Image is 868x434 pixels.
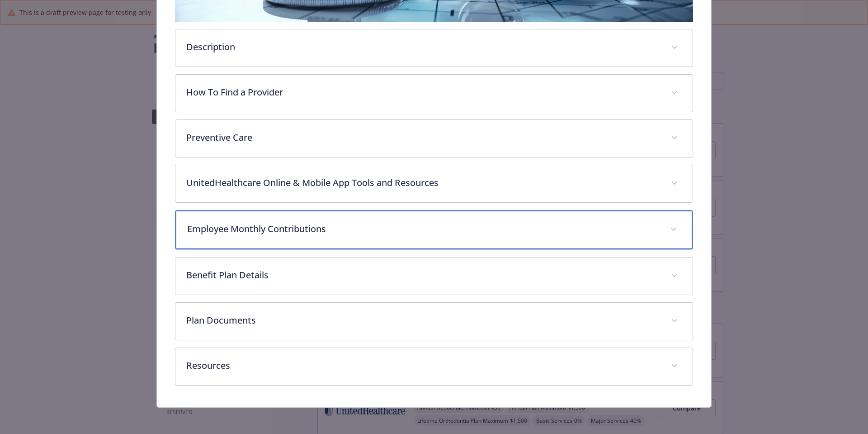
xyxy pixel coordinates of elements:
[186,86,660,99] p: How To Find a Provider
[186,268,660,282] p: Benefit Plan Details
[186,40,660,54] p: Description
[175,348,693,385] div: Resources
[186,131,660,144] p: Preventive Care
[186,314,660,327] p: Plan Documents
[175,210,693,249] div: Employee Monthly Contributions
[175,120,693,157] div: Preventive Care
[187,222,660,236] p: Employee Monthly Contributions
[175,165,693,202] div: UnitedHealthcare Online & Mobile App Tools and Resources
[175,75,693,112] div: How To Find a Provider
[175,258,693,295] div: Benefit Plan Details
[186,176,660,190] p: UnitedHealthcare Online & Mobile App Tools and Resources
[175,29,693,67] div: Description
[186,359,660,372] p: Resources
[175,303,693,340] div: Plan Documents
